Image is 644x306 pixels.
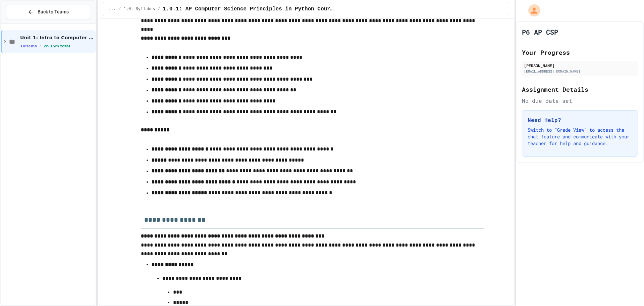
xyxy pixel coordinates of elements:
span: / [158,6,160,12]
span: Back to Teams [38,8,69,15]
span: 1.0: Syllabus [124,6,155,12]
div: My Account [521,3,542,18]
span: / [118,6,121,12]
p: Switch to "Grade View" to access the chat feature and communicate with your teacher for help and ... [528,127,632,147]
span: 10 items [20,44,37,48]
button: Back to Teams [6,5,90,19]
span: • [40,43,41,49]
h3: Need Help? [528,116,632,124]
span: 1.0.1: AP Computer Science Principles in Python Course Syllabus [163,5,334,13]
div: [EMAIL_ADDRESS][DOMAIN_NAME] [524,69,636,74]
span: 2h 15m total [44,44,70,48]
h2: Assignment Details [522,85,638,94]
div: No due date set [522,97,638,105]
span: Unit 1: Intro to Computer Science [20,35,94,41]
div: [PERSON_NAME] [524,62,636,69]
h1: P6 AP CSP [522,27,558,37]
span: ... [109,6,116,12]
h2: Your Progress [522,48,638,57]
